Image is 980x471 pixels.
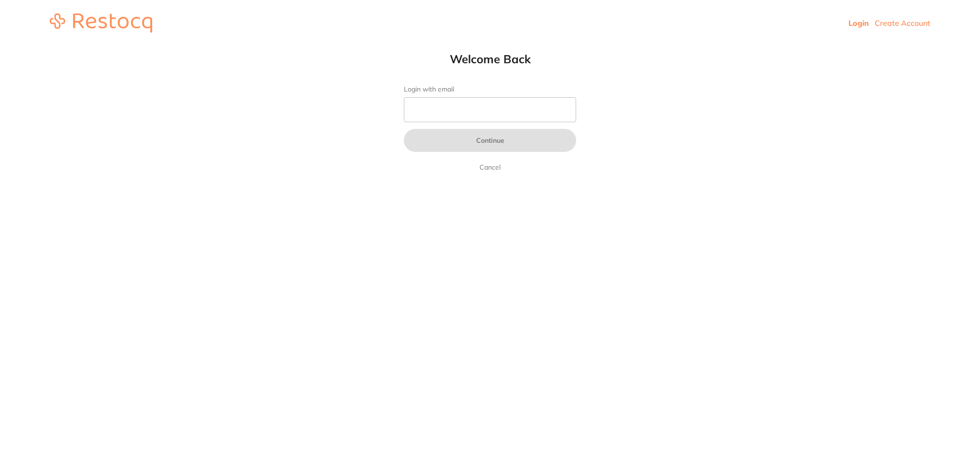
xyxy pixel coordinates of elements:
a: Create Account [875,18,930,28]
a: Login [848,18,869,28]
button: Continue [404,129,576,152]
img: restocq_logo.svg [50,13,152,33]
label: Login with email [404,85,576,93]
a: Cancel [478,161,502,173]
h1: Welcome Back [385,52,595,66]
